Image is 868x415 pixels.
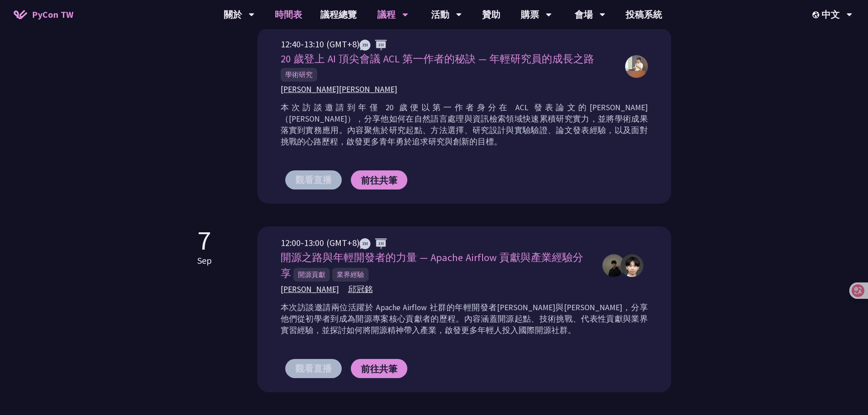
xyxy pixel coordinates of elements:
[361,174,397,186] span: 前往共筆
[5,3,82,26] a: PyCon TW
[14,10,27,19] img: Home icon of PyCon TW 2025
[281,284,339,295] span: [PERSON_NAME]
[281,52,594,65] span: 20 歲登上 AI 頂尖會議 ACL 第一作者的秘訣 — 年輕研究員的成長之路
[348,284,373,295] span: 邱冠銘
[281,251,583,280] span: 開源之路與年輕開發者的力量 — Apache Airflow 貢獻與產業經驗分享
[621,254,643,277] img: 劉哲佑 Jason,邱冠銘
[197,254,212,267] p: Sep
[281,68,317,82] span: 學術研究
[625,55,648,78] img: 許新翎 Justin Hsu
[351,359,407,378] a: 前往共筆
[281,37,616,51] div: 12:40-13:10 (GMT+8)
[285,359,342,378] button: 觀看直播
[293,268,330,282] span: 開源貢獻
[360,40,387,51] img: ZHZH.38617ef.svg
[602,254,625,277] img: 劉哲佑 Jason,邱冠銘
[332,268,369,282] span: 業界經驗
[281,102,648,148] p: 本次訪談邀請到年僅 20 歲便以第一作者身分在 ACL 發表論文的[PERSON_NAME]（[PERSON_NAME]），分享他如何在自然語言處理與資訊檢索領域快速累積研究實力，並將學術成果落...
[360,238,387,249] img: ZHZH.38617ef.svg
[197,226,212,254] p: 7
[281,302,648,336] p: 本次訪談邀請兩位活躍於 Apache Airflow 社群的年輕開發者[PERSON_NAME]與[PERSON_NAME]，分享他們從初學者到成為開源專案核心貢獻者的歷程。內容涵蓋開源起點、技...
[351,170,407,190] a: 前往共筆
[285,170,342,190] button: 觀看直播
[361,363,397,374] span: 前往共筆
[281,236,593,250] div: 12:00-13:00 (GMT+8)
[812,11,822,18] img: Locale Icon
[281,84,397,95] span: [PERSON_NAME][PERSON_NAME]
[32,8,73,21] span: PyCon TW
